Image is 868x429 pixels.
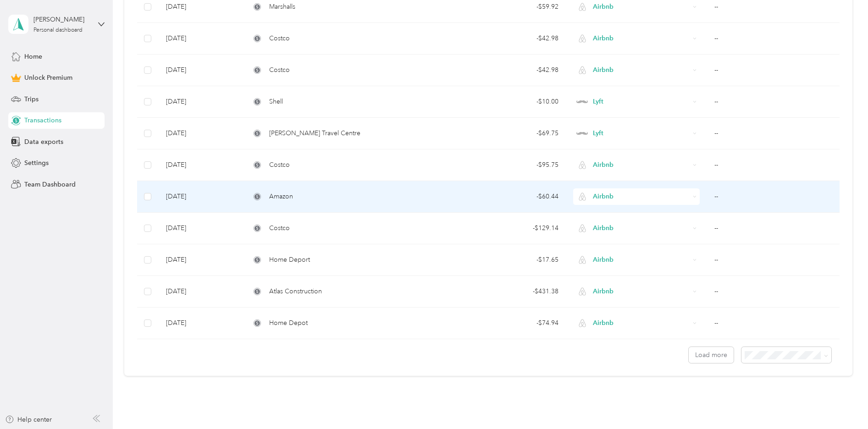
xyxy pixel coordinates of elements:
td: -- [707,23,841,55]
span: Airbnb [593,223,690,233]
span: Costco [269,160,290,170]
td: -- [707,244,841,276]
td: -- [707,86,841,118]
span: Unlock Premium [24,73,72,82]
div: Personal dashboard [33,27,83,33]
span: Costco [269,65,290,75]
td: [DATE] [159,308,243,339]
span: [PERSON_NAME] Travel Centre [269,128,360,138]
div: - $74.94 [452,318,558,328]
img: Legacy Icon [Airbnb] [579,192,586,200]
td: -- [707,308,841,339]
td: -- [707,55,841,86]
div: [PERSON_NAME] [33,15,91,24]
span: Airbnb [593,33,690,44]
td: [DATE] [159,213,243,244]
iframe: Everlance-gr Chat Button Frame [817,378,868,429]
span: Lyft [593,97,690,107]
div: - $129.14 [452,223,558,233]
td: [DATE] [159,86,243,118]
span: Marshalls [269,2,295,12]
img: Legacy Icon [Airbnb] [579,3,586,11]
img: Legacy Icon [Airbnb] [579,287,586,295]
div: - $42.98 [452,65,558,75]
span: Data exports [24,137,63,147]
div: - $42.98 [452,33,558,44]
td: [DATE] [159,55,243,86]
img: Legacy Icon [Lyft] [576,100,588,103]
span: Settings [24,158,49,168]
td: [DATE] [159,276,243,308]
td: [DATE] [159,181,243,213]
td: -- [707,181,841,213]
div: - $431.38 [452,286,558,297]
span: Airbnb [593,255,690,265]
td: [DATE] [159,118,243,149]
span: Costco [269,33,290,44]
td: -- [707,213,841,244]
span: Airbnb [593,160,690,170]
div: - $95.75 [452,160,558,170]
img: Legacy Icon [Lyft] [576,132,588,135]
td: -- [707,118,841,149]
div: - $10.00 [452,97,558,107]
img: Legacy Icon [Airbnb] [579,256,586,264]
div: - $69.75 [452,128,558,138]
img: Legacy Icon [Airbnb] [579,161,586,169]
div: - $60.44 [452,192,558,202]
span: Airbnb [593,286,690,297]
span: Home Deport [269,255,310,265]
span: Costco [269,223,290,233]
span: Team Dashboard [24,180,76,189]
span: Shell [269,97,283,107]
td: [DATE] [159,149,243,181]
img: Legacy Icon [Airbnb] [579,319,586,327]
span: Amazon [269,192,293,202]
div: - $59.92 [452,2,558,12]
span: Transactions [24,115,61,125]
td: [DATE] [159,244,243,276]
span: Atlas Construction [269,286,322,297]
span: Airbnb [593,65,690,75]
td: -- [707,276,841,308]
img: Legacy Icon [Airbnb] [579,66,586,74]
span: Lyft [593,128,690,138]
span: Home Depot [269,318,308,328]
img: Legacy Icon [Airbnb] [579,34,586,42]
img: Legacy Icon [Airbnb] [579,224,586,232]
span: Airbnb [593,192,690,202]
span: Airbnb [593,2,690,12]
td: -- [707,149,841,181]
button: Load more [689,347,734,363]
div: - $17.65 [452,255,558,265]
span: Airbnb [593,318,690,328]
td: [DATE] [159,23,243,55]
span: Home [24,52,42,61]
button: Help center [5,415,52,424]
span: Trips [24,94,39,104]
